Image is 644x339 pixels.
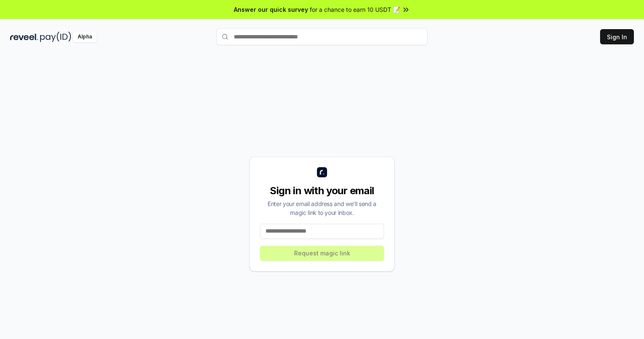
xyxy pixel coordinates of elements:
img: logo_small [317,167,327,177]
span: for a chance to earn 10 USDT 📝 [310,5,400,14]
img: pay_id [40,32,71,42]
div: Enter your email address and we’ll send a magic link to your inbox. [260,199,384,217]
div: Sign in with your email [260,184,384,198]
div: Alpha [73,32,97,42]
button: Sign In [600,29,634,44]
span: Answer our quick survey [234,5,308,14]
img: reveel_dark [10,32,38,42]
